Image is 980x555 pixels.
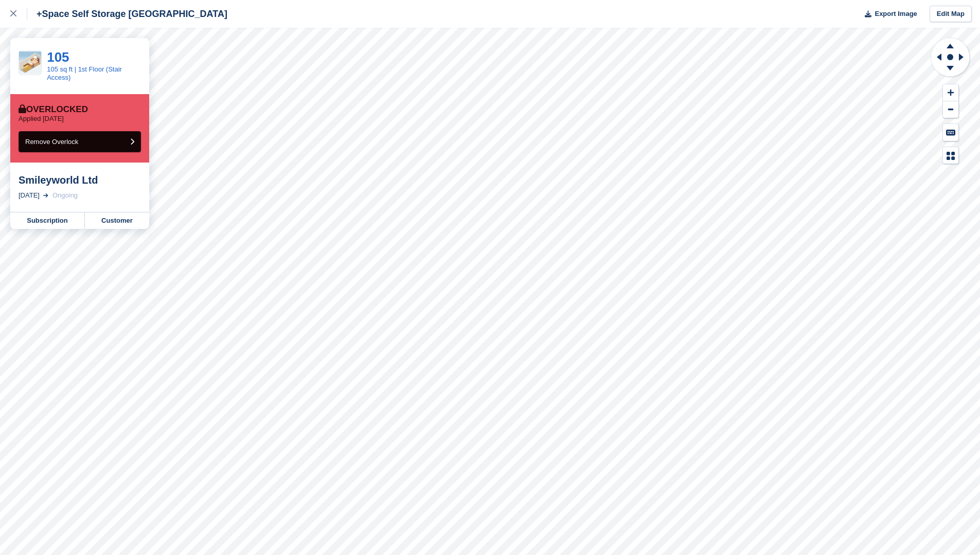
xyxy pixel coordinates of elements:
div: Overlocked [19,104,88,115]
button: Export Image [859,6,917,23]
button: Zoom Out [943,101,958,118]
img: 117.png [19,51,41,74]
span: Remove Overlock [25,138,78,146]
a: 105 sq ft | 1st Floor (Stair Access) [47,65,122,81]
button: Zoom In [943,84,958,101]
div: [DATE] [19,190,40,201]
button: Map Legend [943,147,958,164]
span: Export Image [875,9,917,19]
p: Applied [DATE] [19,115,64,123]
a: Edit Map [930,6,972,23]
div: +Space Self Storage [GEOGRAPHIC_DATA] [27,8,227,20]
div: Smileyworld Ltd [19,174,141,186]
img: arrow-right-light-icn-cde0832a797a2874e46488d9cf13f60e5c3a73dbe684e267c42b8395dfbc2abf.svg [43,193,48,198]
a: 105 [47,49,69,65]
button: Remove Overlock [19,131,141,152]
a: Customer [85,212,149,229]
a: Subscription [10,212,85,229]
div: Ongoing [52,190,78,201]
button: Keyboard Shortcuts [943,124,958,141]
